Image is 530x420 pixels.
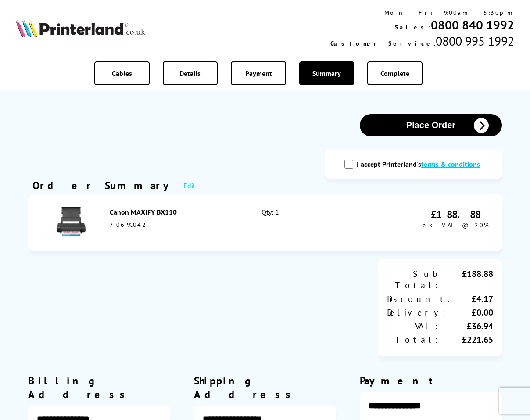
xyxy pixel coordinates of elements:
[110,221,242,229] div: 7069C042
[112,69,132,78] span: Cables
[387,307,448,318] div: Delivery:
[431,17,514,33] a: 0800 840 1992
[440,320,493,332] div: £36.94
[16,19,145,37] img: Printerland Logo
[261,208,352,237] div: Qty: 1
[440,268,493,291] div: £188.88
[360,374,502,388] div: Payment
[357,160,484,169] label: I accept Printerland's
[245,69,272,78] span: Payment
[387,334,440,345] div: Total:
[56,206,86,237] img: Canon MAXIFY BX110
[421,160,480,169] a: modal_tc
[312,69,341,78] span: Summary
[387,293,452,305] div: Discount:
[448,307,493,318] div: £0.00
[440,334,493,345] div: £221.65
[183,181,195,190] a: Edit
[110,208,242,216] div: Canon MAXIFY BX110
[330,9,514,17] div: Mon - Fri 9:00am - 5:30pm
[452,293,493,305] div: £4.17
[395,23,431,31] span: Sales:
[194,374,336,401] div: Shipping Address
[436,33,514,49] span: 0800 995 1992
[387,268,440,291] div: Sub Total:
[423,208,489,221] div: £188.88
[360,114,502,136] button: Place Order
[387,320,440,332] div: VAT:
[330,39,436,47] span: Customer Service:
[423,221,489,229] span: ex VAT @ 20%
[179,69,201,78] span: Details
[32,179,175,192] div: Order Summary
[380,69,409,78] span: Complete
[28,374,170,401] div: Billing Address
